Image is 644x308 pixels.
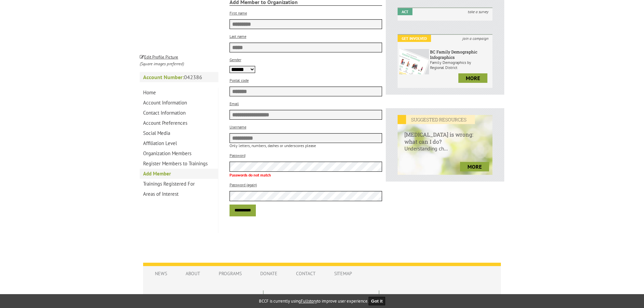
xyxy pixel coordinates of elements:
[140,88,218,98] a: Home
[140,148,218,159] a: Organization Members
[230,172,382,177] p: Passwords do not match
[148,267,174,280] a: News
[140,179,218,189] a: Trainings Registered For
[140,118,218,128] a: Account Preferences
[140,98,218,108] a: Account Information
[230,153,245,158] label: Password
[460,162,489,171] a: more
[274,294,369,302] h5: Follow us on:
[140,169,218,179] a: Add Member
[140,53,178,60] a: Edit Profile Picture
[140,138,218,148] a: Affiliation Level
[398,8,412,15] em: Act
[430,60,491,70] p: Family Demographics by Regional District
[140,54,178,60] small: Edit Profile Picture
[140,159,218,169] a: Register Members to Trainings
[230,124,246,129] label: Username
[301,298,317,304] a: Fullstory
[398,35,431,42] em: Get Involved
[230,182,257,187] label: Password (again)
[140,108,218,118] a: Contact Information
[253,267,284,280] a: Donate
[179,267,207,280] a: About
[140,61,184,67] i: (Square images preferred)
[398,115,475,124] em: SUGGESTED RESOURCES
[458,73,487,83] a: more
[230,57,241,62] label: Gender
[143,74,184,80] strong: Account Number:
[140,189,218,199] a: Areas of Interest
[230,101,239,106] label: Email
[230,143,382,148] p: Only letters, numbers, dashes or underscores please
[464,8,492,15] i: take a survey
[230,78,249,83] label: Postal code
[327,267,359,280] a: Sitemap
[398,145,492,159] p: Understanding ch...
[230,10,247,16] label: First name
[398,124,492,145] h6: [MEDICAL_DATA] is wrong: what can I do?
[430,49,491,60] h6: BC Family Demographic Infographics
[369,297,385,305] button: Got it
[140,72,218,82] p: 042386
[212,267,248,280] a: Programs
[458,35,492,42] i: join a campaign
[140,128,218,138] a: Social Media
[289,267,322,280] a: Contact
[230,34,246,39] label: Last name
